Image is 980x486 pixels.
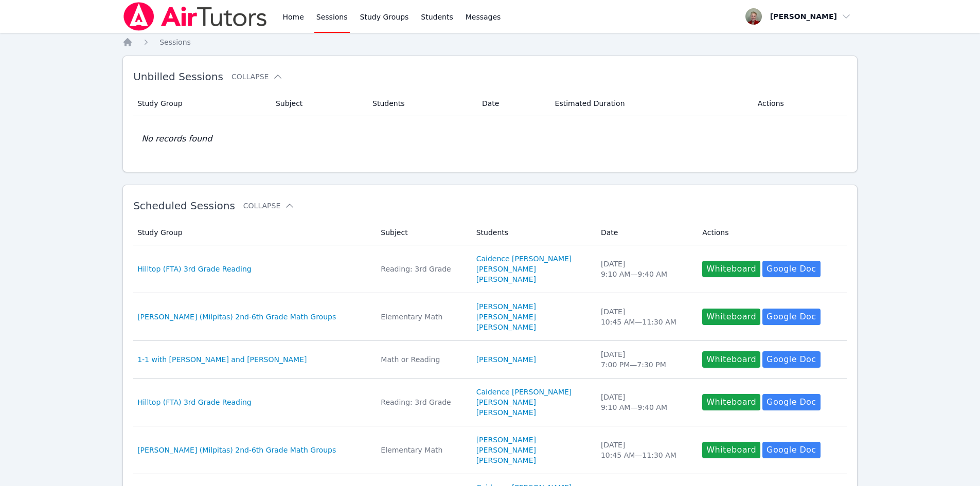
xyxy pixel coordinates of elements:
button: Whiteboard [702,394,760,410]
div: [DATE] 10:45 AM — 11:30 AM [601,440,690,460]
a: Google Doc [762,261,820,277]
th: Date [476,91,549,116]
img: Air Tutors [122,2,268,31]
a: [PERSON_NAME] [476,397,536,407]
tr: [PERSON_NAME] (Milpitas) 2nd-6th Grade Math GroupsElementary Math[PERSON_NAME][PERSON_NAME][PERSO... [133,293,847,341]
td: No records found [133,116,847,161]
div: [DATE] 9:10 AM — 9:40 AM [601,259,690,279]
a: Hilltop (FTA) 3rd Grade Reading [137,264,252,274]
th: Subject [270,91,366,116]
a: Google Doc [762,309,820,325]
button: Whiteboard [702,351,760,368]
button: Collapse [243,201,295,211]
tr: 1-1 with [PERSON_NAME] and [PERSON_NAME]Math or Reading[PERSON_NAME][DATE]7:00 PM—7:30 PMWhiteboa... [133,341,847,379]
a: [PERSON_NAME] [476,435,536,445]
a: [PERSON_NAME] [476,264,536,274]
th: Actions [752,91,847,116]
a: Caidence [PERSON_NAME] [476,387,572,397]
tr: Hilltop (FTA) 3rd Grade ReadingReading: 3rd GradeCaidence [PERSON_NAME][PERSON_NAME][PERSON_NAME]... [133,379,847,426]
th: Students [366,91,476,116]
div: [DATE] 9:10 AM — 9:40 AM [601,392,690,412]
a: Google Doc [762,394,820,410]
a: [PERSON_NAME] [476,455,536,465]
div: Elementary Math [381,445,464,455]
div: [DATE] 7:00 PM — 7:30 PM [601,349,690,370]
th: Students [470,220,595,245]
th: Study Group [133,91,270,116]
th: Actions [696,220,847,245]
div: Reading: 3rd Grade [381,397,464,407]
a: 1-1 with [PERSON_NAME] and [PERSON_NAME] [137,354,307,365]
a: [PERSON_NAME] [476,407,536,418]
a: [PERSON_NAME] [476,445,536,455]
button: Whiteboard [702,261,760,277]
a: [PERSON_NAME] [476,274,536,284]
a: Hilltop (FTA) 3rd Grade Reading [137,397,252,407]
span: Unbilled Sessions [133,70,223,83]
button: Collapse [231,71,283,82]
th: Study Group [133,220,375,245]
div: Elementary Math [381,312,464,322]
span: Messages [466,12,501,22]
a: Caidence [PERSON_NAME] [476,254,572,264]
a: [PERSON_NAME] [476,312,536,322]
a: [PERSON_NAME] [476,354,536,365]
a: [PERSON_NAME] [476,322,536,332]
button: Whiteboard [702,309,760,325]
div: [DATE] 10:45 AM — 11:30 AM [601,307,690,327]
a: [PERSON_NAME] [476,301,536,312]
th: Subject [375,220,470,245]
a: Google Doc [762,442,820,458]
th: Date [595,220,696,245]
th: Estimated Duration [549,91,752,116]
tr: [PERSON_NAME] (Milpitas) 2nd-6th Grade Math GroupsElementary Math[PERSON_NAME][PERSON_NAME][PERSO... [133,426,847,474]
a: [PERSON_NAME] (Milpitas) 2nd-6th Grade Math Groups [137,445,336,455]
a: Google Doc [762,351,820,368]
button: Whiteboard [702,442,760,458]
span: Sessions [159,38,191,46]
div: Reading: 3rd Grade [381,264,464,274]
a: Sessions [159,37,191,47]
a: [PERSON_NAME] (Milpitas) 2nd-6th Grade Math Groups [137,312,336,322]
nav: Breadcrumb [122,37,858,47]
tr: Hilltop (FTA) 3rd Grade ReadingReading: 3rd GradeCaidence [PERSON_NAME][PERSON_NAME][PERSON_NAME]... [133,245,847,293]
div: Math or Reading [381,354,464,365]
span: Scheduled Sessions [133,200,235,212]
